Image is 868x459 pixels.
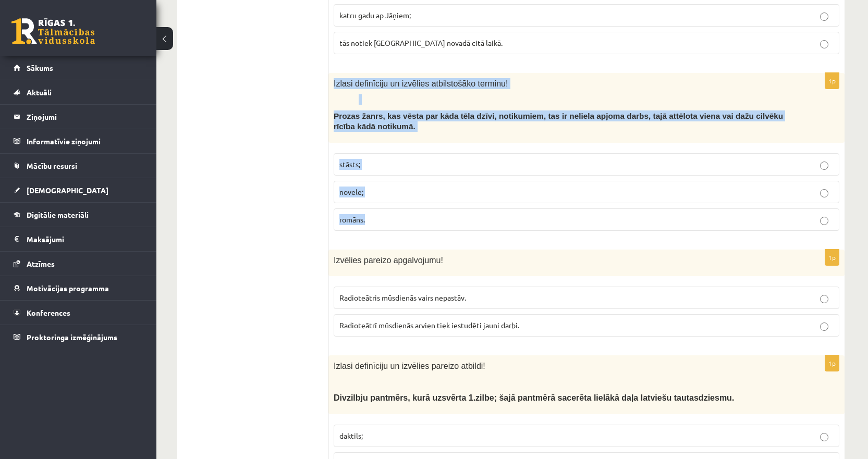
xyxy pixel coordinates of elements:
[27,88,52,97] span: Aktuāli
[334,362,485,370] span: Izlasi definīciju un izvēlies pareizo atbildi!
[825,355,839,371] p: 1p
[14,252,143,276] a: Atzīmes
[820,189,828,197] input: novele;
[27,185,108,195] span: [DEMOGRAPHIC_DATA]
[339,159,360,169] span: stāsts;
[820,295,828,303] input: Radioteātris mūsdienās vairs nepastāv.
[14,276,143,300] a: Motivācijas programma
[14,56,143,80] a: Sākums
[339,10,411,20] span: katru gadu ap Jāņiem;
[27,210,89,219] span: Digitālie materiāli
[27,129,143,153] legend: Informatīvie ziņojumi
[14,325,143,349] a: Proktoringa izmēģinājums
[27,227,143,251] legend: Maksājumi
[339,215,365,224] span: romāns.
[14,154,143,178] a: Mācību resursi
[14,80,143,104] a: Aktuāli
[11,18,95,44] a: Rīgas 1. Tālmācības vidusskola
[14,227,143,251] a: Maksājumi
[334,256,443,265] span: Izvēlies pareizo apgalvojumu!
[334,111,783,131] span: Prozas žanrs, kas vēsta par kāda tēla dzīvi, notikumiem, tas ir neliela apjoma darbs, tajā attēlo...
[27,105,143,129] legend: Ziņojumi
[339,187,363,196] span: novele;
[820,162,828,170] input: stāsts;
[820,433,828,441] input: daktils;
[825,72,839,89] p: 1p
[339,293,466,302] span: Radioteātris mūsdienās vairs nepastāv.
[825,249,839,266] p: 1p
[27,63,53,72] span: Sākums
[820,13,828,21] input: katru gadu ap Jāņiem;
[820,322,828,331] input: Radioteātrī mūsdienās arvien tiek iestudēti jauni darbi.
[27,283,109,293] span: Motivācijas programma
[14,203,143,227] a: Digitālie materiāli
[820,217,828,225] input: romāns.
[14,105,143,129] a: Ziņojumi
[14,129,143,153] a: Informatīvie ziņojumi
[339,320,519,330] span: Radioteātrī mūsdienās arvien tiek iestudēti jauni darbi.
[14,178,143,202] a: [DEMOGRAPHIC_DATA]
[334,393,734,402] span: Divzilbju pantmērs, kurā uzsvērta 1.zilbe; šajā pantmērā sacerēta lielākā daļa latviešu tautasdzi...
[27,259,55,268] span: Atzīmes
[27,308,70,317] span: Konferences
[27,332,117,342] span: Proktoringa izmēģinājums
[14,301,143,325] a: Konferences
[820,40,828,48] input: tās notiek [GEOGRAPHIC_DATA] novadā citā laikā.
[339,38,503,47] span: tās notiek [GEOGRAPHIC_DATA] novadā citā laikā.
[27,161,77,170] span: Mācību resursi
[334,79,508,88] span: Izlasi definīciju un izvēlies atbilstošāko terminu!
[339,431,363,440] span: daktils;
